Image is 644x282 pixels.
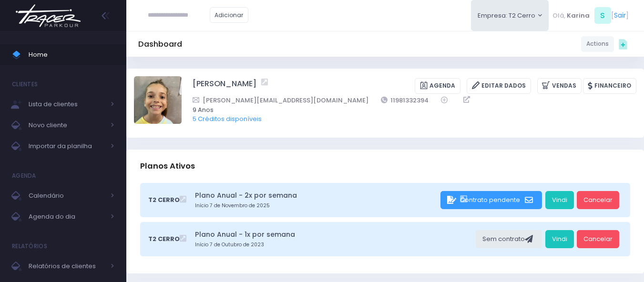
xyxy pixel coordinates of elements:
[140,152,195,180] h3: Planos Ativos
[193,105,624,115] span: 9 Anos
[193,95,368,105] a: [PERSON_NAME][EMAIL_ADDRESS][DOMAIN_NAME]
[381,95,429,105] a: 11981332394
[29,98,105,111] span: Lista de clientes
[29,211,105,223] span: Agenda do dia
[134,76,182,124] img: Beatriz Gallardo
[29,190,105,202] span: Calendário
[12,75,38,94] h4: Clientes
[614,10,626,20] a: Sair
[545,230,574,248] a: Vindi
[12,237,47,256] h4: Relatórios
[29,49,114,61] span: Home
[552,11,565,20] span: Olá,
[195,202,438,210] small: Início 7 de Novembro de 2025
[567,11,590,20] span: Karina
[210,7,249,23] a: Adicionar
[460,195,520,204] span: Contrato pendente
[29,119,105,131] span: Novo cliente
[193,78,256,94] a: [PERSON_NAME]
[577,230,619,248] a: Cancelar
[476,230,542,248] div: Sem contrato
[415,78,460,94] a: Agenda
[12,166,36,185] h4: Agenda
[138,40,182,49] h5: Dashboard
[581,36,614,52] a: Actions
[29,140,105,152] span: Importar da planilha
[549,5,632,26] div: [ ]
[537,78,582,94] a: Vendas
[577,191,619,209] a: Cancelar
[193,114,262,123] a: 5 Créditos disponíveis
[195,241,473,249] small: Início 7 de Outubro de 2023
[467,78,531,94] a: Editar Dados
[29,260,105,272] span: Relatórios de clientes
[148,195,180,205] span: T2 Cerro
[545,191,574,209] a: Vindi
[148,234,180,244] span: T2 Cerro
[195,191,438,201] a: Plano Anual - 2x por semana
[594,7,611,24] span: S
[583,78,636,94] a: Financeiro
[195,230,473,240] a: Plano Anual - 1x por semana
